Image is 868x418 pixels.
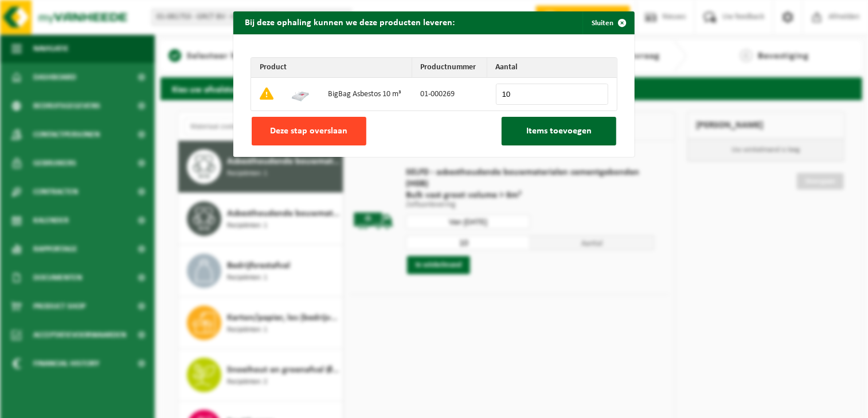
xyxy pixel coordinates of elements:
[487,58,617,78] th: Aantal
[291,84,310,102] img: 01-000269
[271,127,348,136] span: Deze stap overslaan
[412,78,487,111] td: 01-000269
[319,78,412,111] td: BigBag Asbestos 10 m³
[233,11,466,33] h2: Bij deze ophaling kunnen we deze producten leveren:
[252,117,366,145] button: Deze stap overslaan
[412,58,487,78] th: Productnummer
[582,11,634,34] button: Sluiten
[251,58,412,78] th: Product
[502,117,616,145] button: Items toevoegen
[526,127,592,136] span: Items toevoegen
